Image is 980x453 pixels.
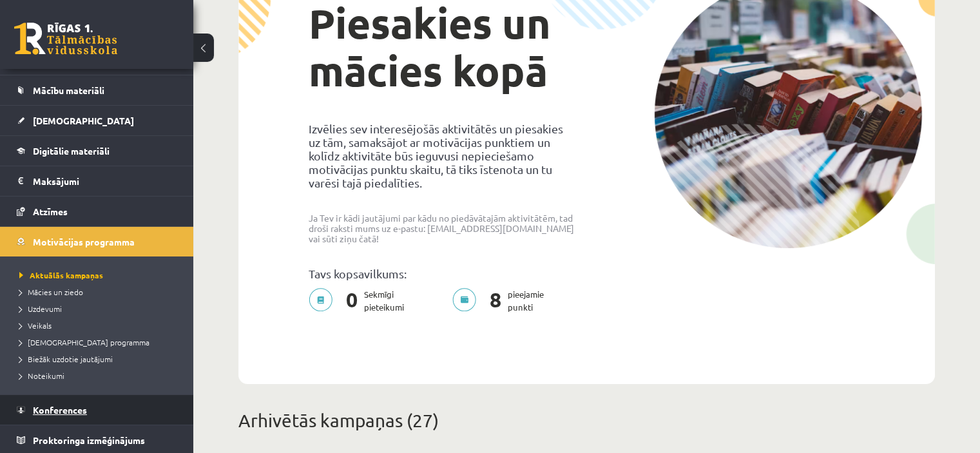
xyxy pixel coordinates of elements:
a: Mācies un ziedo [19,286,180,298]
a: Digitālie materiāli [17,136,177,166]
legend: Maksājumi [33,166,177,196]
span: [DEMOGRAPHIC_DATA] [33,115,134,126]
span: Veikals [19,320,52,331]
a: Aktuālās kampaņas [19,269,180,281]
span: Aktuālās kampaņas [19,270,103,280]
span: Uzdevumi [19,304,62,314]
a: Noteikumi [19,370,180,381]
span: Mācību materiāli [33,84,104,96]
a: Atzīmes [17,197,177,226]
a: Rīgas 1. Tālmācības vidusskola [14,23,117,55]
span: 0 [340,288,364,314]
span: Motivācijas programma [33,236,135,247]
p: Ja Tev ir kādi jautājumi par kādu no piedāvātajām aktivitātēm, tad droši raksti mums uz e-pastu: ... [309,213,577,244]
a: Veikals [19,320,180,331]
span: Atzīmes [33,206,68,217]
a: Konferences [17,395,177,425]
p: Arhivētās kampaņas (27) [238,407,935,434]
span: Proktoringa izmēģinājums [33,434,145,446]
a: [DEMOGRAPHIC_DATA] programma [19,336,180,348]
span: Biežāk uzdotie jautājumi [19,354,113,364]
a: Motivācijas programma [17,227,177,256]
p: Izvēlies sev interesējošās aktivitātēs un piesakies uz tām, samaksājot ar motivācijas punktiem un... [309,122,577,189]
a: [DEMOGRAPHIC_DATA] [17,106,177,135]
p: Sekmīgi pieteikumi [309,288,412,314]
span: Noteikumi [19,371,64,381]
a: Uzdevumi [19,303,180,314]
p: pieejamie punkti [452,288,552,314]
span: Konferences [33,404,87,416]
a: Biežāk uzdotie jautājumi [19,353,180,365]
span: Mācies un ziedo [19,287,83,297]
span: [DEMOGRAPHIC_DATA] programma [19,337,149,347]
a: Maksājumi [17,166,177,196]
span: 8 [483,288,508,314]
a: Mācību materiāli [17,75,177,105]
p: Tavs kopsavilkums: [309,267,577,280]
span: Digitālie materiāli [33,145,110,157]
